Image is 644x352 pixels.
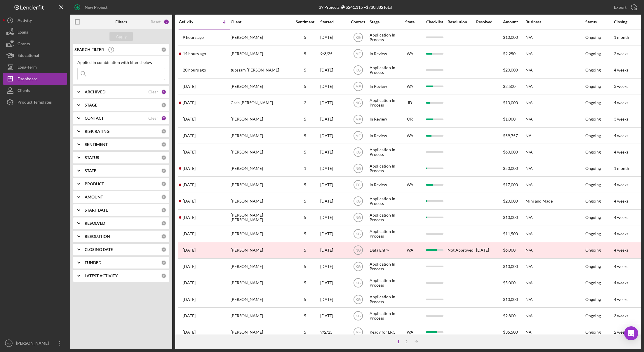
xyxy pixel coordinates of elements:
[85,247,113,252] b: CLOSING DATE
[356,52,361,56] text: MF
[231,324,289,340] div: [PERSON_NAME]
[370,79,398,94] div: In Review
[85,195,103,199] b: AMOUNT
[503,84,516,89] span: $2,500
[525,62,584,78] div: N/A
[525,46,584,62] div: N/A
[85,208,108,212] b: START DATE
[161,234,166,239] div: 0
[290,297,320,302] div: 5
[161,89,166,95] div: 1
[183,231,196,236] time: 2025-09-13 01:29
[356,134,361,138] text: MF
[290,20,320,24] div: Sentiment
[614,100,628,105] time: 4 weeks
[231,292,289,307] div: [PERSON_NAME]
[320,95,347,111] div: [DATE]
[503,51,516,56] span: $2,250
[85,90,105,94] b: ARCHIVED
[614,198,628,203] time: 4 weeks
[183,117,196,121] time: 2025-09-15 23:47
[503,166,518,171] span: $50,000
[448,248,474,252] div: Not Approved
[398,100,422,105] div: ID
[115,20,127,24] b: Filters
[18,85,30,98] div: Clients
[422,20,447,24] div: Checklist
[356,85,361,89] text: MF
[320,292,347,307] div: [DATE]
[18,50,39,63] div: Educational
[370,62,398,78] div: Application In Process
[614,84,628,89] time: 3 weeks
[525,226,584,242] div: N/A
[614,264,628,269] time: 4 weeks
[614,35,629,40] time: 1 month
[585,150,601,154] div: Ongoing
[320,226,347,242] div: [DATE]
[290,199,320,203] div: 5
[340,5,363,10] div: $241,115
[614,297,628,302] time: 4 weeks
[320,62,347,78] div: [DATE]
[3,73,67,85] button: Dashboard
[231,243,289,258] div: [PERSON_NAME]
[356,232,361,236] text: KG
[290,231,320,236] div: 5
[370,30,398,45] div: Application In Process
[503,182,518,187] span: $17,000
[585,100,601,105] div: Ongoing
[161,142,166,147] div: 0
[85,103,97,107] b: STAGE
[161,181,166,187] div: 0
[525,30,584,45] div: N/A
[161,102,166,108] div: 0
[398,182,422,187] div: WA
[3,15,67,26] button: Activity
[183,215,196,220] time: 2025-09-13 06:22
[3,85,67,96] a: Clients
[503,231,518,236] span: $11,500
[370,292,398,307] div: Application In Process
[525,193,584,209] div: Mini and Made
[356,36,361,40] text: KG
[290,51,320,56] div: 5
[356,330,361,334] text: MF
[290,313,320,318] div: 5
[3,61,67,73] a: Long-Term
[290,330,320,334] div: 5
[614,67,628,72] time: 4 weeks
[356,265,361,269] text: KG
[183,280,196,285] time: 2025-09-12 13:11
[183,68,206,72] time: 2025-09-16 23:00
[525,292,584,307] div: N/A
[161,47,166,52] div: 0
[370,193,398,209] div: Application In Process
[77,60,165,65] div: Applied in combination with filters below
[18,26,28,39] div: Loans
[163,19,169,25] div: 8
[503,297,518,302] span: $10,000
[398,133,422,138] div: WA
[370,111,398,127] div: In Review
[614,51,628,56] time: 2 weeks
[503,100,518,105] span: $10,000
[525,95,584,111] div: N/A
[585,231,601,236] div: Ongoing
[183,133,196,138] time: 2025-09-15 16:21
[614,133,628,138] time: 4 weeks
[320,46,347,62] div: 9/3/25
[161,208,166,213] div: 0
[585,51,601,56] div: Ongoing
[85,182,104,186] b: PRODUCT
[356,248,361,252] text: NG
[614,280,628,285] time: 4 weeks
[231,46,289,62] div: [PERSON_NAME]
[614,231,628,236] time: 4 weeks
[231,95,289,111] div: Cash [PERSON_NAME]
[370,210,398,225] div: Application In Process
[231,20,289,24] div: Client
[231,226,289,242] div: [PERSON_NAME]
[290,100,320,105] div: 2
[370,226,398,242] div: Application In Process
